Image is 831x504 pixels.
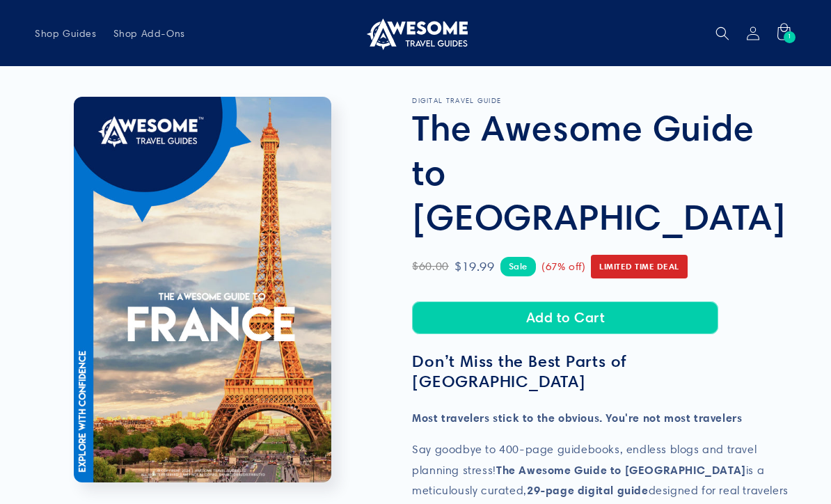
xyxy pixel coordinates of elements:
strong: The Awesome Guide to [GEOGRAPHIC_DATA] [496,463,746,477]
button: Add to Cart [412,301,718,334]
a: Shop Guides [26,19,105,48]
h1: The Awesome Guide to [GEOGRAPHIC_DATA] [412,105,796,239]
span: Limited Time Deal [591,255,688,278]
a: Shop Add-Ons [105,19,193,48]
summary: Search [707,18,738,49]
h3: Don’t Miss the Best Parts of [GEOGRAPHIC_DATA] [412,352,796,392]
strong: Most travelers stick to the obvious. You're not most travelers [412,411,742,425]
span: Shop Add-Ons [113,27,185,40]
a: Awesome Travel Guides [358,11,473,55]
img: Awesome Travel Guides [363,17,468,50]
strong: 29-page digital guide [527,483,649,497]
span: (67% off) [541,258,585,276]
span: $60.00 [412,257,449,277]
span: $19.99 [454,255,495,278]
span: Sale [500,257,536,276]
span: 1 [788,31,792,43]
span: Shop Guides [35,27,97,40]
p: DIGITAL TRAVEL GUIDE [412,97,796,105]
